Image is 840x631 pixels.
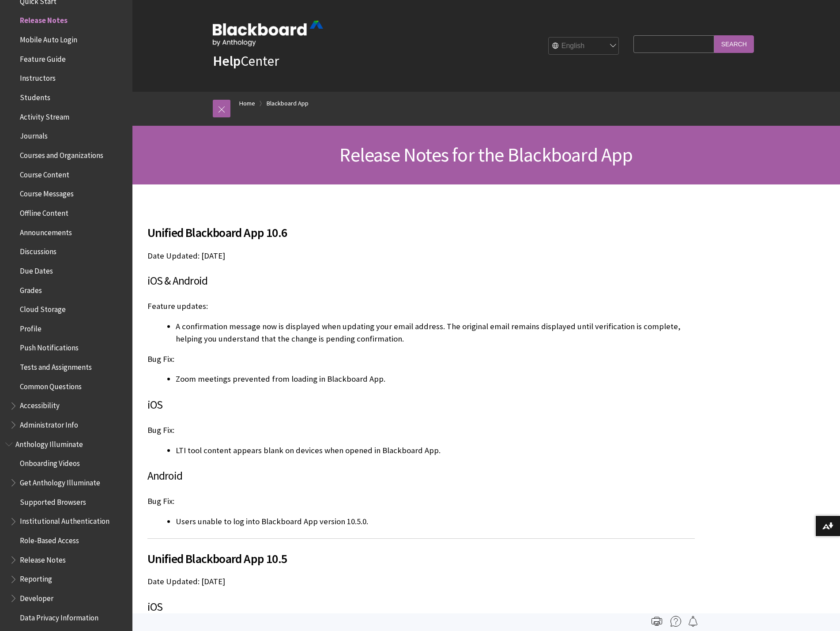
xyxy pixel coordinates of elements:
span: Role-Based Access [20,533,79,545]
li: Users unable to log into Blackboard App version 10.5.0. [176,515,695,528]
a: HelpCenter [213,52,279,70]
span: Reporting [20,572,52,584]
li: Zoom meetings prevented from loading in Blackboard App. [176,373,695,385]
span: Activity Stream [20,109,69,121]
input: Search [714,35,754,53]
li: LTI tool content appears blank on devices when opened in Blackboard App. [176,444,695,457]
span: Developer [20,591,53,603]
span: Discussions [20,244,57,256]
span: Supported Browsers [20,495,86,507]
span: Instructors [20,71,56,83]
span: Due Dates [20,263,53,275]
span: Cloud Storage [20,302,66,314]
a: Home [239,98,255,109]
p: Feature updates: [147,300,695,312]
span: Release Notes for the Blackboard App [339,143,633,167]
p: Bug Fix: [147,424,695,436]
span: Students [20,90,50,102]
span: Onboarding Videos [20,456,80,468]
select: Site Language Selector [549,38,619,55]
span: Mobile Auto Login [20,32,77,44]
span: Release Notes [20,13,68,25]
span: Offline Content [20,206,68,218]
span: Unified Blackboard App 10.5 [147,549,695,568]
span: Announcements [20,225,72,237]
span: Anthology Illuminate [15,437,83,449]
span: Accessibility [20,398,60,410]
img: More help [670,616,681,627]
img: Follow this page [688,616,698,627]
span: Feature Guide [20,52,66,64]
a: Blackboard App [267,98,309,109]
nav: Book outline for Anthology Illuminate [5,437,127,625]
span: Unified Blackboard App 10.6 [147,223,695,242]
span: Courses and Organizations [20,148,103,160]
span: Institutional Authentication [20,514,109,526]
span: Course Messages [20,187,74,199]
p: Bug Fix: [147,496,695,507]
span: Data Privacy Information [20,610,98,622]
img: Print [652,616,662,627]
h3: iOS & Android [147,273,695,289]
span: Grades [20,283,42,295]
p: Date Updated: [DATE] [147,250,695,262]
span: Tests and Assignments [20,360,92,372]
span: Common Questions [20,379,82,391]
h3: iOS [147,599,695,616]
img: Blackboard by Anthology [213,21,323,46]
li: A confirmation message now is displayed when updating your email address. The original email rema... [176,320,695,345]
h3: iOS [147,397,695,413]
span: Release Notes [20,552,66,564]
span: Course Content [20,167,69,179]
h3: Android [147,468,695,485]
strong: Help [213,52,241,70]
p: Date Updated: [DATE] [147,576,695,587]
span: Get Anthology Illuminate [20,475,100,487]
span: Administrator Info [20,417,78,429]
span: Journals [20,129,48,141]
span: Profile [20,321,41,333]
p: Bug Fix: [147,353,695,365]
span: Push Notifications [20,341,79,353]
